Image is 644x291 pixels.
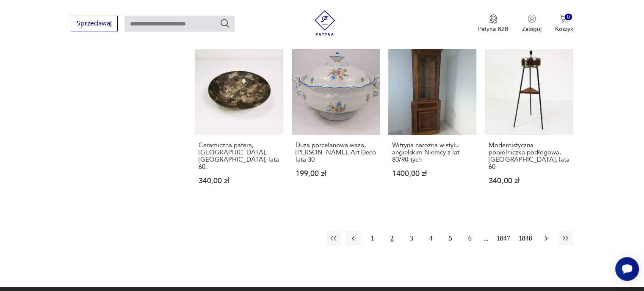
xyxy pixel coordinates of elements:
button: 0Koszyk [555,14,573,33]
p: Koszyk [555,25,573,33]
h3: Ceramiczna patera, [GEOGRAPHIC_DATA], [GEOGRAPHIC_DATA], lata 60. [199,142,279,171]
div: 0 [565,14,572,21]
img: Ikona koszyka [560,14,568,23]
p: Patyna B2B [478,25,509,33]
iframe: Smartsupp widget button [615,257,639,281]
button: 1848 [517,231,534,246]
p: 340,00 zł [199,177,279,185]
a: Ikona medaluPatyna B2B [478,14,509,33]
a: Sprzedawaj [71,21,118,27]
button: 2 [384,231,400,246]
button: 4 [423,231,439,246]
a: Ceramiczna patera, Ruscha, Niemcy, lata 60.Ceramiczna patera, [GEOGRAPHIC_DATA], [GEOGRAPHIC_DATA... [195,47,283,201]
a: Duża porcelanowa waza, Felda Rohn, Art Deco lata 30Duża porcelanowa waza, [PERSON_NAME], Art Deco... [292,47,380,201]
button: 1847 [495,231,512,246]
h3: Witryna narożna w stylu angielskim Niemcy z lat 80/90-tych [392,142,473,163]
p: 199,00 zł [296,170,376,177]
button: 6 [462,231,478,246]
h3: Modernistyczna popielniczka podłogowa, [GEOGRAPHIC_DATA], lata 60 [489,142,569,171]
button: Patyna B2B [478,14,509,33]
img: Patyna - sklep z meblami i dekoracjami vintage [312,10,337,36]
a: Modernistyczna popielniczka podłogowa, Niemcy, lata 60Modernistyczna popielniczka podłogowa, [GEO... [485,47,573,201]
button: Szukaj [220,18,230,28]
p: 340,00 zł [489,177,569,185]
h3: Duża porcelanowa waza, [PERSON_NAME], Art Deco lata 30 [296,142,376,163]
a: Witryna narożna w stylu angielskim Niemcy z lat 80/90-tychWitryna narożna w stylu angielskim Niem... [388,47,476,201]
img: Ikonka użytkownika [528,14,536,23]
p: Zaloguj [522,25,542,33]
button: 1 [365,231,380,246]
button: Sprzedawaj [71,16,118,31]
button: 3 [404,231,419,246]
p: 1400,00 zł [392,170,473,177]
button: Zaloguj [522,14,542,33]
button: 5 [443,231,458,246]
img: Ikona medalu [489,14,498,24]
